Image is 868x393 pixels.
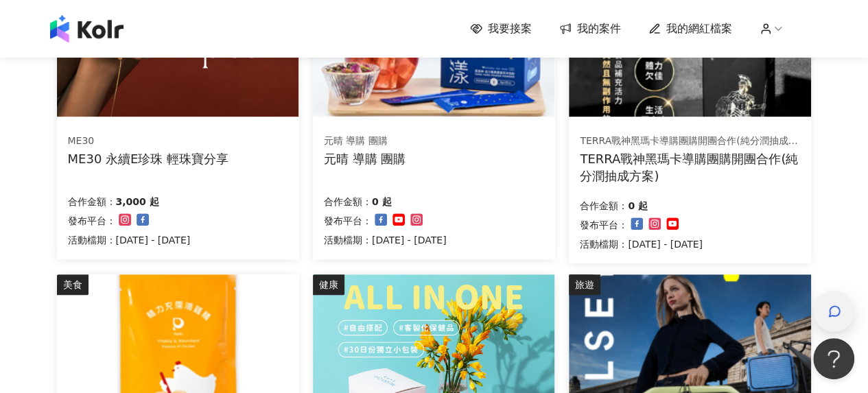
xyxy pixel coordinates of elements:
[68,193,116,210] p: 合作金額：
[324,213,372,229] p: 發布平台：
[666,21,732,36] span: 我的網紅檔案
[313,274,344,295] div: 健康
[628,198,648,214] p: 0 起
[116,193,159,210] p: 3,000 起
[580,217,628,233] p: 發布平台：
[50,15,124,43] img: logo
[68,134,229,148] div: ME30
[57,274,89,295] div: 美食
[68,213,116,229] p: 發布平台：
[580,198,628,214] p: 合作金額：
[372,193,392,210] p: 0 起
[580,134,799,148] div: TERRA戰神黑瑪卡導購團購開團合作(純分潤抽成方案)
[648,21,732,36] a: 我的網紅檔案
[577,21,621,36] span: 我的案件
[68,150,229,167] div: ME30 永續E珍珠 輕珠寶分享
[324,134,406,148] div: 元晴 導購 團購
[488,21,532,36] span: 我要接案
[569,274,600,295] div: 旅遊
[470,21,532,36] a: 我要接案
[580,236,703,252] p: 活動檔期：[DATE] - [DATE]
[324,232,447,248] p: 活動檔期：[DATE] - [DATE]
[559,21,621,36] a: 我的案件
[813,338,854,379] iframe: Help Scout Beacon - Open
[324,193,372,210] p: 合作金額：
[580,150,800,184] div: TERRA戰神黑瑪卡導購團購開團合作(純分潤抽成方案)
[324,150,406,167] div: 元晴 導購 團購
[68,232,191,248] p: 活動檔期：[DATE] - [DATE]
